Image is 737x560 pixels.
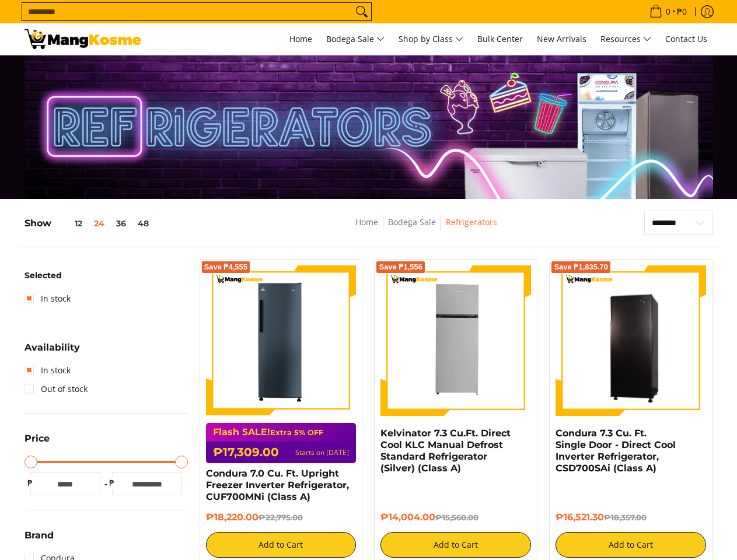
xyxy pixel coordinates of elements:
h5: Show [25,218,155,229]
h6: Selected [25,271,188,281]
button: 12 [51,219,88,228]
del: ₱18,357.00 [604,513,647,522]
a: Bodega Sale [388,216,436,228]
button: 48 [132,219,155,228]
a: Home [355,216,378,228]
nav: Main Menu [153,23,713,55]
h6: ₱14,004.00 [380,512,531,523]
span: Resources [600,32,651,47]
span: Save ₱1,835.70 [554,264,608,271]
span: Brand [25,531,54,540]
summary: Open [25,343,80,361]
span: Bulk Center [477,33,523,44]
span: ₱0 [675,8,689,16]
span: Contact Us [665,33,707,44]
span: Save ₱1,556 [379,264,422,271]
img: Kelvinator 7.3 Cu.Ft. Direct Cool KLC Manual Defrost Standard Refrigerator (Silver) (Class A) [380,265,531,416]
a: In stock [25,361,71,380]
h6: ₱18,220.00 [206,512,357,523]
button: 36 [110,219,132,228]
a: In stock [25,289,71,308]
a: Kelvinator 7.3 Cu.Ft. Direct Cool KLC Manual Defrost Standard Refrigerator (Silver) (Class A) [380,428,511,474]
a: Bulk Center [471,23,529,55]
img: Bodega Sale Refrigerator l Mang Kosme: Home Appliances Warehouse Sale [25,29,141,49]
del: ₱15,560.00 [435,513,478,522]
a: Shop by Class [393,23,469,55]
span: 0 [664,8,672,16]
a: Condura 7.3 Cu. Ft. Single Door - Direct Cool Inverter Refrigerator, CSD700SAi (Class A) [556,428,676,474]
h6: ₱16,521.30 [556,512,706,523]
a: Resources [595,23,657,55]
button: Add to Cart [380,532,531,558]
span: New Arrivals [537,33,586,44]
a: Bodega Sale [320,23,390,55]
a: Out of stock [25,380,88,398]
span: Price [25,434,50,443]
span: Availability [25,343,80,352]
span: Bodega Sale [326,32,385,47]
img: Condura 7.0 Cu. Ft. Upright Freezer Inverter Refrigerator, CUF700MNi (Class A) [206,265,357,416]
a: Contact Us [659,23,713,55]
button: Add to Cart [556,532,706,558]
span: ₱ [25,477,36,489]
span: Shop by Class [399,32,463,47]
span: Home [289,33,312,44]
span: • [646,5,690,18]
a: Refrigerators [446,216,497,228]
img: Condura 7.3 Cu. Ft. Single Door - Direct Cool Inverter Refrigerator, CSD700SAi (Class A) [556,267,706,414]
a: Condura 7.0 Cu. Ft. Upright Freezer Inverter Refrigerator, CUF700MNi (Class A) [206,468,349,502]
a: New Arrivals [531,23,592,55]
span: ₱ [106,477,118,489]
summary: Open [25,434,50,452]
button: Add to Cart [206,532,357,558]
span: Save ₱4,555 [204,264,248,271]
nav: Breadcrumbs [270,215,582,242]
summary: Open [25,531,54,549]
del: ₱22,775.00 [259,513,303,522]
button: 24 [88,219,110,228]
a: Home [284,23,318,55]
button: Search [352,3,371,20]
